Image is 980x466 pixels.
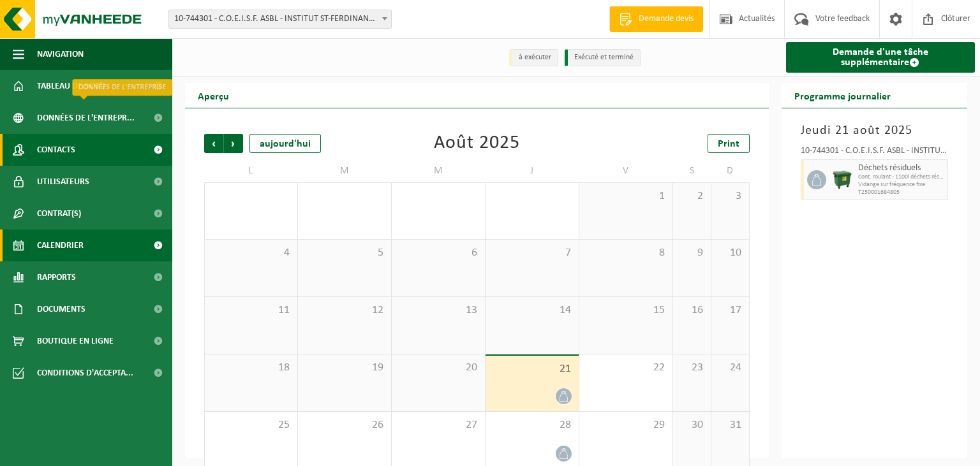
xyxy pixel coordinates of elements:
[304,303,385,317] span: 12
[586,246,666,260] span: 8
[492,246,572,260] span: 7
[37,166,89,198] span: Utilisateurs
[718,139,739,149] span: Print
[786,42,976,73] a: Demande d'une tâche supplémentaire
[586,418,666,432] span: 29
[586,189,666,203] span: 1
[204,134,223,153] span: Précédent
[718,303,743,317] span: 17
[211,246,291,260] span: 4
[679,246,704,260] span: 9
[718,189,743,203] span: 3
[858,173,945,181] span: Cont. roulant - 1100l déchets résiduels
[858,189,945,196] span: T250001684805
[224,134,243,153] span: Suivant
[249,134,321,153] div: aujourd'hui
[37,293,85,325] span: Documents
[185,83,242,108] h2: Aperçu
[492,303,572,317] span: 14
[37,261,76,293] span: Rapports
[398,361,479,375] span: 20
[579,159,673,182] td: V
[801,147,949,159] div: 10-744301 - C.O.E.I.S.F. ASBL - INSTITUT ST-FERDINAND - JEMAPPES
[211,418,291,432] span: 25
[298,159,392,182] td: M
[679,361,704,375] span: 23
[37,198,81,229] span: Contrat(s)
[398,246,479,260] span: 6
[304,418,385,432] span: 26
[168,10,392,29] span: 10-744301 - C.O.E.I.S.F. ASBL - INSTITUT ST-FERDINAND - JEMAPPES
[37,134,75,166] span: Contacts
[718,418,743,432] span: 31
[492,418,572,432] span: 28
[858,181,945,189] span: Vidange sur fréquence fixe
[679,303,704,317] span: 16
[586,361,666,375] span: 22
[782,83,903,108] h2: Programme journalier
[204,159,298,182] td: L
[304,361,385,375] span: 19
[434,134,520,153] div: Août 2025
[211,361,291,375] span: 18
[37,38,84,70] span: Navigation
[565,49,641,66] li: Exécuté et terminé
[37,70,106,102] span: Tableau de bord
[304,246,385,260] span: 5
[37,102,135,134] span: Données de l'entrepr...
[37,357,133,389] span: Conditions d'accepta...
[509,49,558,66] li: à exécuter
[718,246,743,260] span: 10
[398,418,479,432] span: 27
[492,362,572,376] span: 21
[801,121,949,140] h3: Jeudi 21 août 2025
[711,159,750,182] td: D
[833,170,852,189] img: WB-1100-HPE-GN-01
[635,13,697,25] span: Demande devis
[37,229,84,261] span: Calendrier
[169,10,391,28] span: 10-744301 - C.O.E.I.S.F. ASBL - INSTITUT ST-FERDINAND - JEMAPPES
[858,163,945,173] span: Déchets résiduels
[679,418,704,432] span: 30
[398,303,479,317] span: 13
[586,303,666,317] span: 15
[609,6,703,32] a: Demande devis
[708,134,750,153] a: Print
[392,159,486,182] td: M
[37,325,114,357] span: Boutique en ligne
[679,189,704,203] span: 2
[486,159,579,182] td: J
[673,159,711,182] td: S
[718,361,743,375] span: 24
[211,303,291,317] span: 11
